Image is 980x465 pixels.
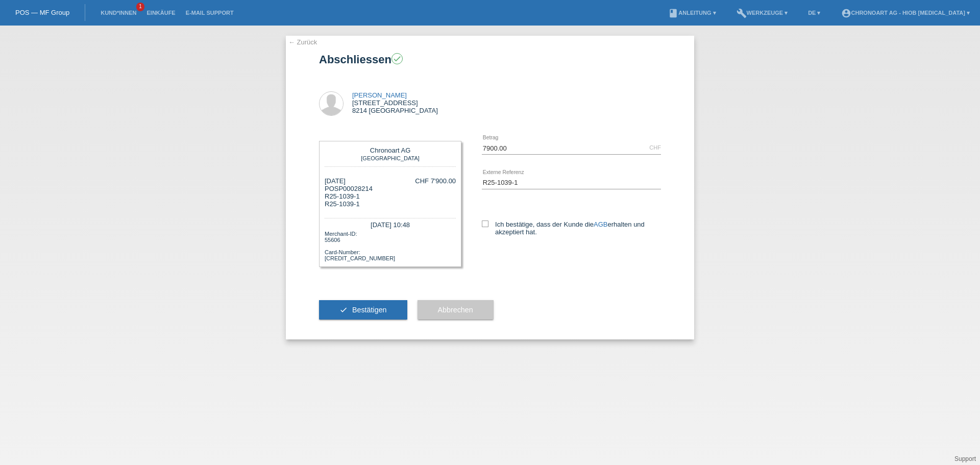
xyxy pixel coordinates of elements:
a: AGB [594,221,607,228]
button: Abbrechen [418,300,494,320]
a: Kund*innen [95,10,141,16]
a: bookAnleitung ▾ [663,10,721,16]
div: Merchant-ID: 55606 Card-Number: [CREDIT_CARD_NUMBER] [325,230,456,261]
div: [DATE] POSP00028214 R25-1039-1 [325,177,373,208]
i: check [339,306,348,314]
div: [GEOGRAPHIC_DATA] [327,154,453,161]
span: 1 [136,3,144,11]
a: Support [954,455,976,462]
a: [PERSON_NAME] [352,91,407,99]
a: account_circleChronoart AG - Hiob [MEDICAL_DATA] ▾ [836,10,975,16]
a: DE ▾ [803,10,825,16]
div: CHF [649,144,661,151]
div: Chronoart AG [327,146,453,154]
div: [DATE] 10:48 [325,218,456,230]
div: CHF 7'900.00 [415,177,456,185]
label: Ich bestätige, dass der Kunde die erhalten und akzeptiert hat. [482,221,661,236]
a: E-Mail Support [181,10,239,16]
a: Einkäufe [141,10,180,16]
span: Bestätigen [352,306,387,314]
h1: Abschliessen [319,53,661,66]
i: account_circle [841,8,851,18]
span: Abbrechen [438,306,473,314]
i: book [668,8,678,18]
a: ← Zurück [288,38,317,46]
i: check [393,54,402,63]
a: buildWerkzeuge ▾ [731,10,793,16]
i: build [737,8,747,18]
button: check Bestätigen [319,300,407,320]
span: R25-1039-1 [325,192,360,200]
a: POS — MF Group [15,9,69,16]
div: [STREET_ADDRESS] 8214 [GEOGRAPHIC_DATA] [352,91,438,114]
